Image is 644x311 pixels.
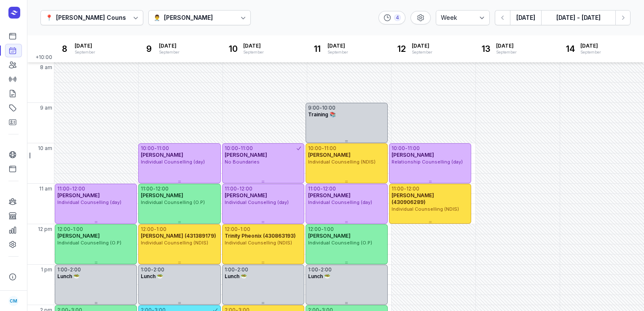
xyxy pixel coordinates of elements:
[319,105,322,111] div: -
[57,226,70,233] div: 12:00
[308,266,318,273] div: 1:00
[404,185,406,192] div: -
[580,43,601,49] span: [DATE]
[496,43,517,49] span: [DATE]
[153,266,164,273] div: 2:00
[58,42,71,56] div: 8
[324,145,336,152] div: 11:00
[243,49,264,55] div: September
[392,185,404,192] div: 11:00
[141,233,216,239] span: [PERSON_NAME] (431389179)
[395,42,408,56] div: 12
[308,185,320,192] div: 11:00
[541,10,615,25] button: [DATE] - [DATE]
[57,192,100,198] span: [PERSON_NAME]
[479,42,493,56] div: 13
[308,240,372,246] span: Individual Counselling (O.P)
[141,145,154,152] div: 10:00
[57,233,100,239] span: [PERSON_NAME]
[75,49,95,55] div: September
[57,199,121,205] span: Individual Counselling (day)
[308,199,372,205] span: Individual Counselling (day)
[225,226,238,233] div: 12:00
[141,159,205,165] span: Individual Counselling (day)
[141,226,154,233] div: 12:00
[324,226,334,233] div: 1:00
[412,43,432,49] span: [DATE]
[308,192,351,198] span: [PERSON_NAME]
[406,185,419,192] div: 12:00
[237,185,239,192] div: -
[225,185,237,192] div: 11:00
[46,13,53,23] div: 📍
[392,159,463,165] span: Relationship Counselling (day)
[67,266,70,273] div: -
[238,145,241,152] div: -
[225,152,267,158] span: [PERSON_NAME]
[320,185,323,192] div: -
[225,233,296,239] span: Trinity Pheonix (430863193)
[159,43,180,49] span: [DATE]
[322,145,324,152] div: -
[235,266,237,273] div: -
[318,266,321,273] div: -
[10,296,17,306] span: CM
[308,233,351,239] span: [PERSON_NAME]
[154,145,157,152] div: -
[151,266,153,273] div: -
[41,266,52,273] span: 1 pm
[141,273,163,279] span: Lunch 🥗
[56,13,142,23] div: [PERSON_NAME] Counselling
[70,185,72,192] div: -
[142,42,156,56] div: 9
[496,49,517,55] div: September
[225,192,267,198] span: [PERSON_NAME]
[39,185,52,192] span: 11 am
[38,145,52,152] span: 10 am
[153,185,156,192] div: -
[323,185,336,192] div: 12:00
[240,226,250,233] div: 1:00
[156,226,166,233] div: 1:00
[57,240,121,246] span: Individual Counselling (O.P)
[308,145,322,152] div: 10:00
[35,54,54,62] span: +10:00
[57,266,67,273] div: 1:00
[70,226,73,233] div: -
[153,13,161,23] div: 👨‍⚕️
[225,266,235,273] div: 1:00
[57,185,70,192] div: 11:00
[141,192,183,198] span: [PERSON_NAME]
[308,273,330,279] span: Lunch 🥗
[392,145,405,152] div: 10:00
[308,159,376,165] span: Individual Counselling (NDIS)
[308,111,336,118] span: Training 📚
[237,266,248,273] div: 2:00
[327,49,348,55] div: September
[38,226,52,233] span: 12 pm
[72,185,85,192] div: 12:00
[510,10,541,25] button: [DATE]
[73,226,83,233] div: 1:00
[40,105,52,111] span: 9 am
[311,42,324,56] div: 11
[238,226,240,233] div: -
[392,192,434,205] span: [PERSON_NAME] (430906289)
[226,42,240,56] div: 10
[157,145,169,152] div: 11:00
[321,266,332,273] div: 2:00
[70,266,81,273] div: 2:00
[225,273,247,279] span: Lunch 🥗
[225,199,289,205] span: Individual Counselling (day)
[225,145,238,152] div: 10:00
[408,145,420,152] div: 11:00
[308,226,321,233] div: 12:00
[392,206,459,212] span: Individual Counselling (NDIS)
[405,145,408,152] div: -
[239,185,252,192] div: 12:00
[563,42,577,56] div: 14
[57,273,80,279] span: Lunch 🥗
[225,159,260,165] span: No Boundaries
[141,199,205,205] span: Individual Counselling (O.P)
[141,240,208,246] span: Individual Counselling (NDIS)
